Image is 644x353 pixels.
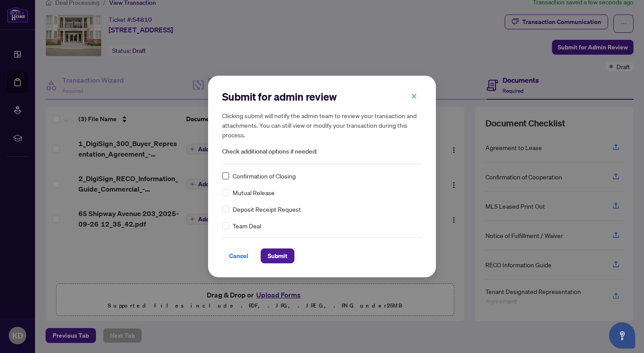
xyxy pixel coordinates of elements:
span: Cancel [229,249,248,263]
button: Cancel [222,248,255,263]
span: Confirmation of Closing [233,171,296,181]
span: Check additional options if needed: [222,147,422,157]
button: Submit [261,248,294,263]
span: Mutual Release [233,188,275,197]
h5: Clicking submit will notify the admin team to review your transaction and attachments. You can st... [222,111,422,140]
button: Open asap [609,322,635,349]
span: Team Deal [233,221,261,231]
span: close [411,93,417,99]
span: Deposit Receipt Request [233,204,301,214]
span: Submit [268,249,287,263]
h2: Submit for admin review [222,90,422,104]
